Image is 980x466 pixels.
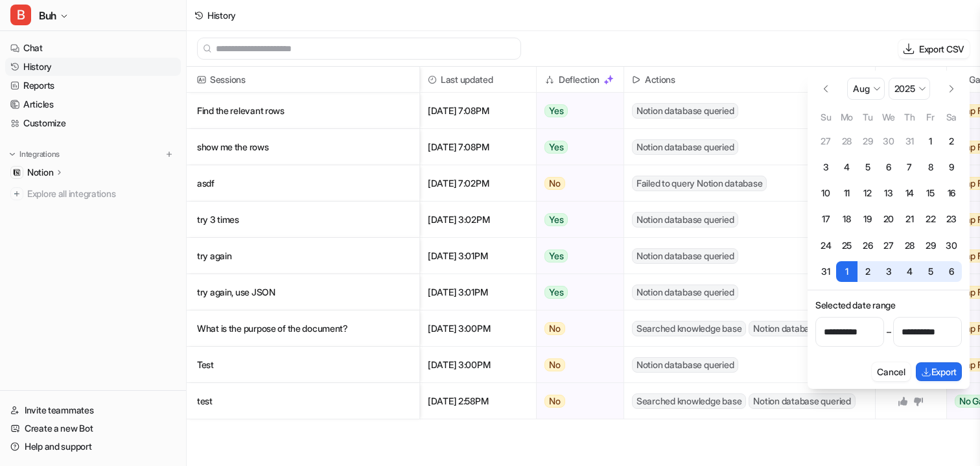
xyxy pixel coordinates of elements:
span: [DATE] 2:58PM [425,383,531,419]
span: Notion database queried [632,357,738,373]
span: Notion database queried [632,212,738,227]
button: Yes [537,274,616,310]
span: Yes [544,213,568,226]
button: Saturday, August 23rd, 2025 [941,209,962,229]
input: End date [893,317,962,347]
table: August 2025 [815,110,962,283]
button: Friday, August 8th, 2025 [920,157,940,178]
input: Start date [815,317,884,347]
span: – [887,325,891,338]
span: Failed to query Notion database [632,176,767,191]
a: Chat [5,39,181,57]
a: Create a new Bot [5,419,181,437]
a: Invite teammates [5,401,181,419]
a: Customize [5,114,181,132]
span: [DATE] 3:00PM [425,347,531,383]
button: Monday, August 18th, 2025 [836,209,857,229]
button: Thursday, September 4th, 2025, selected [899,261,920,282]
button: Yes [537,93,616,129]
span: No [544,177,565,190]
span: [DATE] 7:08PM [425,129,531,165]
button: Go to the Previous Month [815,78,836,99]
span: Notion database queried [632,248,738,264]
button: Saturday, August 2nd, 2025 [941,131,962,152]
p: try 3 times [197,202,409,238]
th: Friday [920,110,940,124]
button: Friday, August 1st, 2025 [920,131,940,152]
button: Saturday, August 16th, 2025 [941,183,962,204]
span: B [10,5,31,25]
button: Thursday, August 28th, 2025 [899,235,920,256]
button: Saturday, August 9th, 2025 [941,157,962,178]
h2: Feedback [898,67,937,93]
a: History [5,58,181,76]
button: Tuesday, August 19th, 2025 [857,209,878,229]
th: Monday [836,110,857,124]
span: Last updated [425,67,531,93]
h2: Deflection [559,67,600,93]
span: Searched knowledge base [632,321,746,336]
button: Thursday, July 31st, 2025 [899,131,920,152]
span: Notion database queried [749,321,855,336]
p: try again [197,238,409,274]
button: No [537,347,616,383]
p: show me the rows [197,129,409,165]
img: menu_add.svg [165,150,174,159]
span: Buh [39,6,56,25]
button: Export CSV [898,40,970,58]
h2: Actions [645,67,675,93]
button: Yes [537,129,616,165]
button: No [537,383,616,419]
button: Sunday, August 24th, 2025 [815,235,836,256]
button: Monday, August 25th, 2025 [836,235,857,256]
button: Sunday, August 17th, 2025 [815,209,836,229]
span: Searched knowledge base [632,393,746,409]
th: Saturday [941,110,962,124]
span: Sessions [192,67,414,93]
a: Help and support [5,437,181,456]
button: Thursday, August 21st, 2025 [899,209,920,229]
button: Integrations [5,148,64,161]
button: Tuesday, September 2nd, 2025, selected [857,261,878,282]
button: Wednesday, July 30th, 2025 [878,131,899,152]
span: [DATE] 3:01PM [425,274,531,310]
button: No [537,165,616,202]
th: Tuesday [857,110,878,124]
button: Tuesday, August 5th, 2025 [857,157,878,178]
button: Go to the Next Month [941,78,962,99]
span: Yes [544,286,568,299]
button: Wednesday, August 6th, 2025 [878,157,899,178]
p: Integrations [19,149,60,159]
p: What is the purpose of the document? [197,310,409,347]
button: Thursday, August 14th, 2025 [899,183,920,204]
img: expand menu [8,150,17,159]
span: Yes [544,250,568,262]
button: Tuesday, August 12th, 2025 [857,183,878,204]
button: Sunday, August 31st, 2025 [815,261,836,282]
button: Wednesday, August 20th, 2025 [878,209,899,229]
button: Monday, August 4th, 2025 [836,157,857,178]
p: test [197,383,409,419]
button: Wednesday, August 27th, 2025 [878,235,899,256]
button: Monday, July 28th, 2025 [836,131,857,152]
p: Notion [27,166,53,179]
th: Sunday [815,110,836,124]
button: Export selected date range [916,362,962,381]
a: Articles [5,95,181,113]
span: Notion database queried [632,285,738,300]
button: Tuesday, August 26th, 2025 [857,235,878,256]
a: Explore all integrations [5,185,181,203]
p: asdf [197,165,409,202]
button: Wednesday, August 13th, 2025 [878,183,899,204]
button: Friday, August 15th, 2025 [920,183,940,204]
span: [DATE] 7:08PM [425,93,531,129]
th: Thursday [899,110,920,124]
button: Yes [537,202,616,238]
button: Today, Wednesday, September 3rd, 2025, selected [878,261,899,282]
span: Notion database queried [632,103,738,119]
button: Friday, August 29th, 2025 [920,235,940,256]
span: No [544,358,565,371]
button: Monday, August 11th, 2025 [836,183,857,204]
p: try again, use JSON [197,274,409,310]
button: No [537,310,616,347]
